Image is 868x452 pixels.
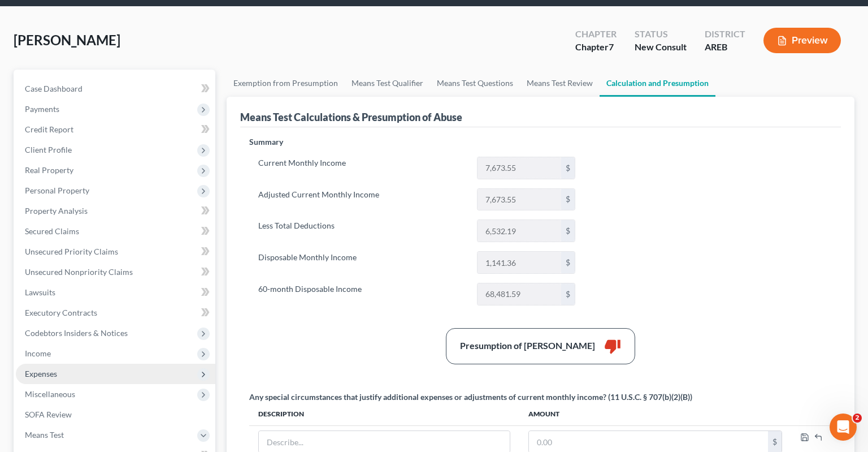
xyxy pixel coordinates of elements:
iframe: Intercom live chat [830,414,857,441]
button: Upload attachment [54,365,63,374]
label: Less Total Deductions [253,219,471,242]
a: Means Test Questions [430,70,520,97]
span: Real Property [25,165,73,175]
span: Property Analysis [25,206,88,216]
img: Profile image for Katie [32,6,50,24]
div: $ [561,189,575,210]
i: thumb_down [604,338,621,355]
div: 🚨ATTN: [GEOGRAPHIC_DATA] of [US_STATE]The court has added a new Credit Counseling Field that we n... [9,89,185,208]
div: Status [635,28,687,41]
div: Katie says… [9,89,217,233]
a: SOFA Review [16,404,215,425]
span: Income [25,348,51,358]
button: go back [7,5,29,26]
th: Amount [519,403,791,425]
a: Unsecured Nonpriority Claims [16,262,215,282]
div: Means Test Calculations & Presumption of Abuse [240,110,462,124]
span: Expenses [25,369,57,378]
div: District [705,28,745,41]
button: Send a message… [194,361,212,379]
label: Current Monthly Income [253,157,471,179]
div: $ [561,157,575,179]
span: Client Profile [25,145,72,154]
span: Credit Report [25,124,73,134]
div: [PERSON_NAME] • 4h ago [18,210,107,217]
a: Case Dashboard [16,79,215,99]
span: 7 [609,41,614,52]
a: Means Test Qualifier [345,70,430,97]
span: Unsecured Priority Claims [25,247,118,256]
a: Credit Report [16,119,215,140]
p: Summary [249,136,584,148]
span: Miscellaneous [25,389,75,399]
button: Start recording [72,365,81,374]
div: Any special circumstances that justify additional expenses or adjustments of current monthly inco... [249,391,692,403]
span: Means Test [25,430,64,440]
div: The court has added a new Credit Counseling Field that we need to update upon filing. Please remo... [18,123,176,201]
p: Active 6h ago [55,14,105,25]
div: $ [561,220,575,242]
input: 0.00 [478,189,561,210]
label: Adjusted Current Monthly Income [253,188,471,211]
b: 🚨ATTN: [GEOGRAPHIC_DATA] of [US_STATE] [18,96,161,117]
div: Presumption of [PERSON_NAME] [460,339,595,352]
input: 0.00 [478,157,561,179]
div: $ [561,252,575,273]
span: Codebtors Insiders & Notices [25,328,128,338]
span: [PERSON_NAME] [14,32,120,48]
div: Chapter [575,41,617,54]
span: SOFA Review [25,410,72,419]
label: Disposable Monthly Income [253,251,471,274]
textarea: Message… [10,342,216,361]
input: 0.00 [478,220,561,242]
div: Close [198,5,219,25]
input: 0.00 [478,252,561,273]
th: Description [249,403,519,425]
a: Lawsuits [16,282,215,303]
span: Secured Claims [25,226,79,236]
a: Property Analysis [16,201,215,221]
button: Preview [763,28,841,53]
span: Executory Contracts [25,308,97,317]
a: Executory Contracts [16,303,215,323]
button: Gif picker [36,365,45,374]
a: Secured Claims [16,221,215,242]
div: Chapter [575,28,617,41]
div: $ [561,283,575,305]
span: Unsecured Nonpriority Claims [25,267,133,277]
span: 2 [853,414,862,423]
a: Means Test Review [520,70,600,97]
span: Payments [25,104,59,114]
button: Emoji picker [18,365,27,374]
label: 60-month Disposable Income [253,283,471,305]
span: Case Dashboard [25,84,83,93]
div: New Consult [635,41,687,54]
div: AREB [705,41,745,54]
span: Lawsuits [25,287,55,297]
a: Exemption from Presumption [227,70,345,97]
span: Personal Property [25,186,89,195]
a: Calculation and Presumption [600,70,715,97]
h1: [PERSON_NAME] [55,6,128,14]
a: Unsecured Priority Claims [16,242,215,262]
button: Home [177,5,198,26]
input: 0.00 [478,283,561,305]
